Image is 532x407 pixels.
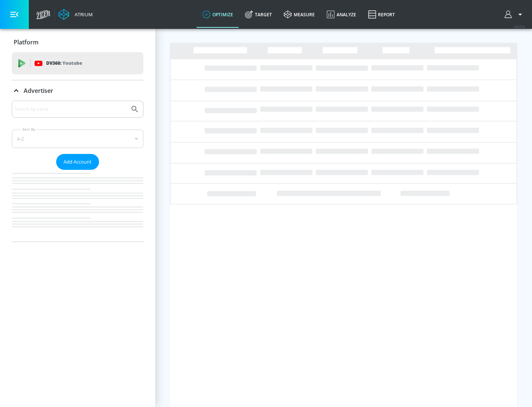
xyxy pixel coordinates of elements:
div: Platform [12,32,143,53]
span: v 4.25.4 [514,24,525,28]
a: Report [362,1,401,28]
input: Search by name [15,104,127,114]
nav: list of Advertiser [12,170,143,242]
div: DV360: Youtube [12,52,143,74]
p: Advertiser [24,87,53,95]
div: Atrium [72,11,93,18]
button: Add Account [56,154,99,170]
a: Analyze [321,1,362,28]
span: Add Account [64,158,92,166]
p: DV360: [46,59,82,67]
div: Advertiser [12,80,143,101]
div: A-Z [12,129,143,148]
a: Target [239,1,278,28]
div: Advertiser [12,101,143,242]
a: measure [278,1,321,28]
p: Youtube [62,59,82,67]
p: Platform [14,38,38,46]
a: optimize [197,1,239,28]
a: Atrium [58,9,93,20]
label: Sort By [21,127,37,132]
